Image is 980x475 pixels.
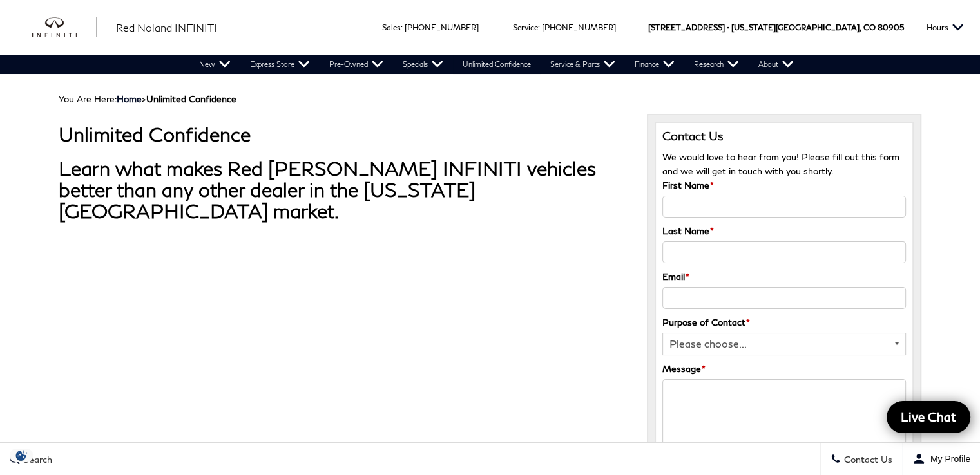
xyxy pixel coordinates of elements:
[20,454,52,465] span: Search
[59,124,628,145] h1: Unlimited Confidence
[894,409,963,425] span: Live Chat
[513,23,538,32] span: Service
[662,315,750,330] label: Purpose of Contact
[887,401,970,433] a: Live Chat
[117,93,142,104] a: Home
[117,93,236,104] span: >
[749,55,803,74] a: About
[925,454,970,464] span: My Profile
[662,129,906,144] h3: Contact Us
[116,21,217,33] span: Red Noland INFINITI
[116,20,217,35] a: Red Noland INFINITI
[146,93,236,104] strong: Unlimited Confidence
[542,23,616,32] a: [PHONE_NUMBER]
[189,55,803,74] nav: Main Navigation
[6,449,36,462] section: Click to Open Cookie Consent Modal
[684,55,749,74] a: Research
[59,93,921,104] div: Breadcrumbs
[662,270,689,284] label: Email
[382,23,401,32] span: Sales
[405,23,479,32] a: [PHONE_NUMBER]
[662,362,706,376] label: Message
[903,443,980,475] button: Open user profile menu
[625,55,684,74] a: Finance
[662,178,714,192] label: First Name
[59,93,236,104] span: You Are Here:
[59,248,419,451] iframe: YouTube video player
[538,23,540,32] span: :
[841,454,892,465] span: Contact Us
[648,23,904,32] a: [STREET_ADDRESS] • [US_STATE][GEOGRAPHIC_DATA], CO 80905
[32,17,97,38] img: INFINITI
[662,224,714,238] label: Last Name
[6,449,36,462] img: Opt-Out Icon
[320,55,393,74] a: Pre-Owned
[32,17,97,38] a: infiniti
[541,55,625,74] a: Service & Parts
[662,151,899,176] span: We would love to hear from you! Please fill out this form and we will get in touch with you shortly.
[189,55,240,74] a: New
[59,156,596,222] strong: Learn what makes Red [PERSON_NAME] INFINITI vehicles better than any other dealer in the [US_STAT...
[240,55,320,74] a: Express Store
[453,55,541,74] a: Unlimited Confidence
[401,23,403,32] span: :
[393,55,453,74] a: Specials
